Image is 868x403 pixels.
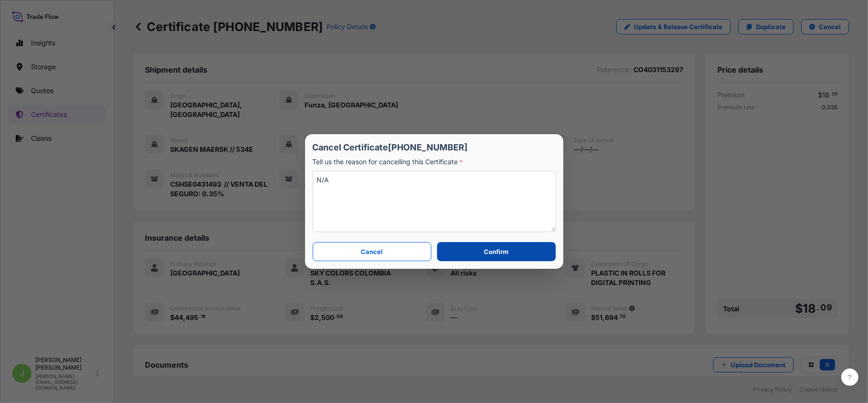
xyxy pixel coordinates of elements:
textarea: N/A [313,171,556,232]
p: Cancel Certificate [PHONE_NUMBER] [313,142,556,153]
p: Confirm [484,247,509,256]
button: Confirm [437,242,555,261]
button: Cancel [313,242,432,261]
p: Tell us the reason for cancelling this Certificate [313,157,556,167]
p: Cancel [361,247,383,256]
